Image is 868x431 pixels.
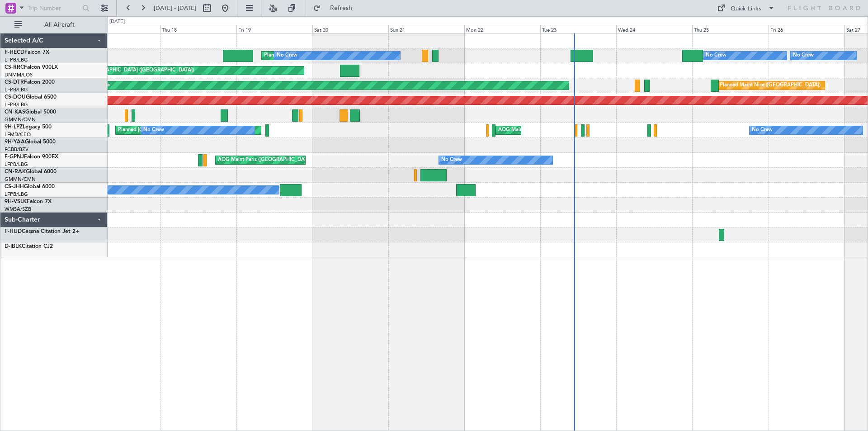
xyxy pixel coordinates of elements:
button: Refresh [309,1,363,15]
div: [DATE] [109,18,125,26]
span: F-HIJD [5,229,22,234]
a: CN-KASGlobal 5000 [5,109,56,115]
input: Trip Number [28,1,80,15]
span: CN-RAK [5,169,26,175]
div: Wed 24 [616,25,692,33]
span: 9H-VSLK [5,199,27,204]
div: Planned Maint [GEOGRAPHIC_DATA] ([GEOGRAPHIC_DATA]) [52,64,194,77]
span: CS-RRC [5,65,24,70]
div: Sat 20 [312,25,388,33]
div: No Crew [143,123,164,137]
span: 9H-YAA [5,139,25,145]
div: Planned Maint Nice ([GEOGRAPHIC_DATA]) [720,79,821,92]
a: GMMN/CMN [5,176,36,183]
div: Wed 17 [84,25,160,33]
a: LFPB/LBG [5,101,28,108]
a: CS-DTRFalcon 2000 [5,80,55,85]
div: Tue 23 [540,25,616,33]
div: Sun 21 [388,25,464,33]
span: F-GPNJ [5,154,24,160]
div: AOG Maint Paris ([GEOGRAPHIC_DATA]) [218,153,313,167]
a: CS-RRCFalcon 900LX [5,65,58,70]
a: CS-DOUGlobal 6500 [5,95,57,100]
span: F-HECD [5,50,24,55]
a: LFMD/CEQ [5,131,31,138]
span: CS-JHH [5,184,24,189]
span: [DATE] - [DATE] [154,4,196,12]
span: CS-DOU [5,95,26,100]
a: F-GPNJFalcon 900EX [5,154,58,160]
div: Quick Links [731,5,761,14]
div: Thu 18 [160,25,236,33]
button: All Aircraft [10,18,98,32]
div: Fri 19 [236,25,312,33]
span: Refresh [322,5,360,11]
div: No Crew [793,49,814,62]
div: AOG Maint Cannes (Mandelieu) [498,123,571,137]
div: No Crew [441,153,462,167]
a: CN-RAKGlobal 6000 [5,169,57,175]
a: 9H-VSLKFalcon 7X [5,199,52,204]
div: No Crew [706,49,726,62]
span: 9H-LPZ [5,124,23,130]
a: F-HIJDCessna Citation Jet 2+ [5,229,79,234]
div: Thu 25 [692,25,768,33]
span: CS-DTR [5,80,24,85]
a: LFPB/LBG [5,86,28,93]
div: Planned Maint [GEOGRAPHIC_DATA] ([GEOGRAPHIC_DATA]) [264,49,406,62]
a: D-IBLKCitation CJ2 [5,244,53,249]
a: 9H-YAAGlobal 5000 [5,139,56,145]
a: LFPB/LBG [5,191,28,198]
button: Quick Links [712,1,779,15]
div: No Crew [752,123,773,137]
div: Planned [GEOGRAPHIC_DATA] ([GEOGRAPHIC_DATA]) [118,123,246,137]
a: GMMN/CMN [5,116,36,123]
div: No Crew [277,49,297,62]
a: 9H-LPZLegacy 500 [5,124,52,130]
span: D-IBLK [5,244,22,249]
div: Mon 22 [464,25,540,33]
a: LFPB/LBG [5,161,28,168]
a: F-HECDFalcon 7X [5,50,49,55]
a: WMSA/SZB [5,206,31,213]
span: All Aircraft [24,22,95,28]
div: Fri 26 [769,25,844,33]
span: CN-KAS [5,109,25,115]
a: LFPB/LBG [5,57,28,63]
a: DNMM/LOS [5,71,33,78]
a: FCBB/BZV [5,146,28,153]
a: CS-JHHGlobal 6000 [5,184,55,189]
